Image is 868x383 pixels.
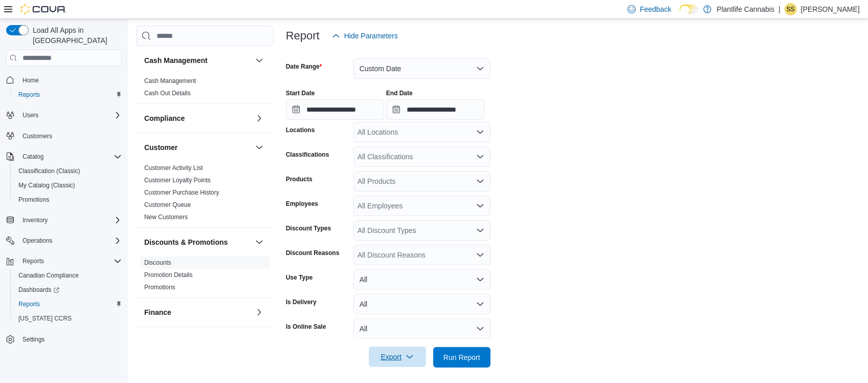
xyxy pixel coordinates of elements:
[14,89,44,101] a: Reports
[18,74,43,87] a: Home
[144,55,251,66] button: Cash Management
[640,4,671,14] span: Feedback
[778,3,781,15] p: |
[23,335,44,344] span: Settings
[144,271,193,279] a: Promotion Details
[10,164,126,178] button: Classification (Classic)
[18,91,40,99] span: Reports
[286,126,315,134] label: Locations
[29,25,122,46] span: Load All Apps in [GEOGRAPHIC_DATA]
[6,68,122,373] nav: Complex example
[144,213,188,221] span: New Customers
[344,31,398,41] span: Hide Parameters
[144,307,171,317] h3: Finance
[443,352,480,363] span: Run Report
[18,255,48,267] button: Reports
[2,233,126,248] button: Operations
[2,72,126,87] button: Home
[375,347,420,367] span: Export
[144,201,191,208] a: Customer Queue
[144,259,171,266] a: Discounts
[353,294,491,314] button: All
[10,283,126,297] a: Dashboards
[2,254,126,268] button: Reports
[253,141,265,154] button: Customer
[23,257,44,265] span: Reports
[18,109,122,121] span: Users
[286,323,326,331] label: Is Online Sale
[801,3,860,15] p: [PERSON_NAME]
[18,235,57,247] button: Operations
[2,332,126,347] button: Settings
[785,3,797,15] div: Sarah Swensrude
[717,3,774,15] p: Plantlife Cannabis
[14,194,122,206] span: Promotions
[14,194,54,206] a: Promotions
[144,271,193,279] span: Promotion Details
[2,150,126,164] button: Catalog
[10,297,126,311] button: Reports
[14,179,79,192] a: My Catalog (Classic)
[18,73,122,86] span: Home
[476,128,484,136] button: Open list of options
[18,286,59,294] span: Dashboards
[353,58,491,79] button: Custom Date
[386,89,413,97] label: End Date
[144,55,208,66] h3: Cash Management
[14,165,84,177] a: Classification (Classic)
[286,151,329,159] label: Classifications
[18,300,40,308] span: Reports
[14,284,122,296] span: Dashboards
[144,77,196,85] span: Cash Management
[14,298,44,310] a: Reports
[18,181,75,189] span: My Catalog (Classic)
[10,311,126,326] button: [US_STATE] CCRS
[23,237,53,245] span: Operations
[476,226,484,235] button: Open list of options
[18,271,79,280] span: Canadian Compliance
[253,54,265,67] button: Cash Management
[787,3,795,15] span: SS
[144,259,171,267] span: Discounts
[286,249,340,257] label: Discount Reasons
[144,164,203,172] a: Customer Activity List
[386,99,484,120] input: Press the down key to open a popover containing a calendar.
[23,153,43,161] span: Catalog
[144,90,191,97] a: Cash Out Details
[286,298,317,306] label: Is Delivery
[286,200,318,208] label: Employees
[144,189,219,196] a: Customer Purchase History
[144,283,175,291] span: Promotions
[2,129,126,143] button: Customers
[18,151,122,163] span: Catalog
[14,298,122,310] span: Reports
[476,202,484,210] button: Open list of options
[18,333,49,346] a: Settings
[144,77,196,84] a: Cash Management
[144,176,211,184] span: Customer Loyalty Points
[680,5,699,14] input: Dark Mode
[144,113,251,123] button: Compliance
[286,89,315,97] label: Start Date
[144,164,203,172] span: Customer Activity List
[353,269,491,290] button: All
[353,318,491,339] button: All
[14,284,63,296] a: Dashboards
[433,347,491,368] button: Run Report
[369,347,426,367] button: Export
[14,312,122,325] span: Washington CCRS
[144,89,191,97] span: Cash Out Details
[14,269,83,282] a: Canadian Compliance
[2,213,126,227] button: Inventory
[18,130,122,142] span: Customers
[18,235,122,247] span: Operations
[253,112,265,124] button: Compliance
[253,306,265,318] button: Finance
[23,132,52,140] span: Customers
[14,269,122,282] span: Canadian Compliance
[144,237,251,247] button: Discounts & Promotions
[136,257,274,297] div: Discounts & Promotions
